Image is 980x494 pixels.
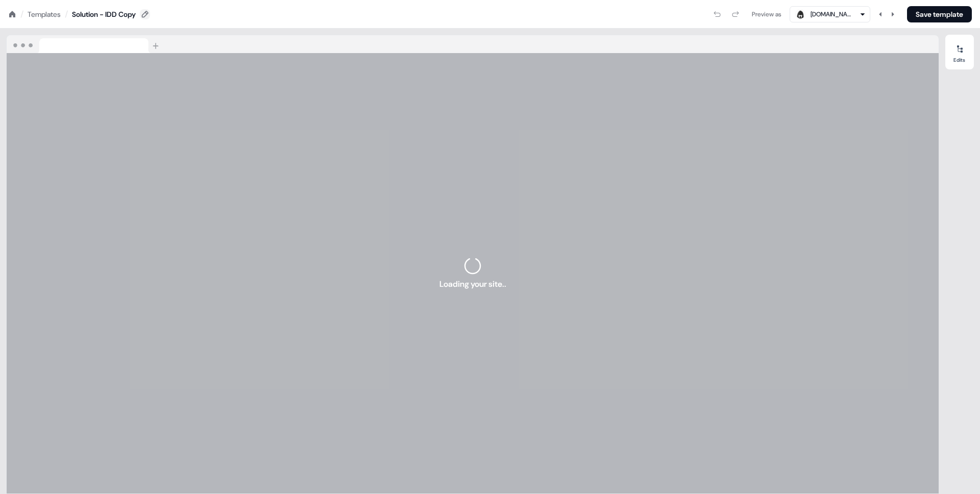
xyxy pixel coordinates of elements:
[811,9,851,19] div: [DOMAIN_NAME]
[439,278,506,290] span: Loading your site..
[28,9,61,19] a: Templates
[20,9,23,20] div: /
[752,9,781,19] div: Preview as
[907,6,972,22] button: Save template
[65,9,68,20] div: /
[945,41,974,63] button: Edits
[7,35,163,54] img: Browser topbar
[72,9,136,19] div: Solution - IDD Copy
[790,6,870,22] button: [DOMAIN_NAME]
